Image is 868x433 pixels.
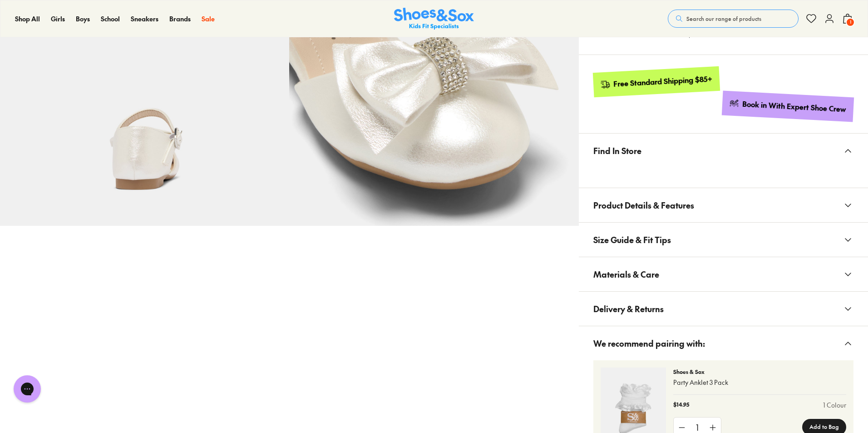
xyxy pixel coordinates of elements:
[202,14,215,23] span: Sale
[593,192,694,219] span: Product Details & Features
[593,295,664,322] span: Delivery & Returns
[673,368,846,376] p: Shoes & Sox
[842,9,853,29] button: 1
[592,66,720,97] a: Free Standard Shipping $85+
[593,226,671,253] span: Size Guide & Fit Tips
[76,14,90,23] span: Boys
[101,14,120,23] span: School
[613,74,712,89] div: Free Standard Shipping $85+
[667,31,762,47] p: Receive $4.00 in Rewards with Fit Club
[579,134,868,168] button: Find In Store
[51,14,65,24] a: Girls
[579,188,868,222] button: Product Details & Features
[169,14,191,24] a: Brands
[846,18,855,27] span: 1
[742,99,847,114] div: Book in With Expert Shoe Crew
[668,10,799,28] button: Search our range of products
[131,14,158,24] a: Sneakers
[593,330,705,357] span: We recommend pairing with:
[394,8,474,30] a: Shoes & Sox
[686,15,761,23] span: Search our range of products
[823,400,846,410] a: 1 Colour
[15,14,40,23] span: Shop All
[15,14,40,24] a: Shop All
[579,326,868,360] button: We recommend pairing with:
[131,14,158,23] span: Sneakers
[593,261,659,288] span: Materials & Care
[593,137,641,164] span: Find In Store
[722,91,854,122] a: Book in With Expert Shoe Crew
[673,378,846,387] p: Party Anklet 3 Pack
[51,14,65,23] span: Girls
[593,168,853,177] iframe: Find in Store
[673,400,689,410] p: $14.95
[76,14,90,24] a: Boys
[394,8,474,30] img: SNS_Logo_Responsive.svg
[9,372,45,406] iframe: Gorgias live chat messenger
[579,223,868,257] button: Size Guide & Fit Tips
[101,14,120,24] a: School
[169,14,191,23] span: Brands
[579,257,868,291] button: Materials & Care
[579,292,868,326] button: Delivery & Returns
[202,14,215,24] a: Sale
